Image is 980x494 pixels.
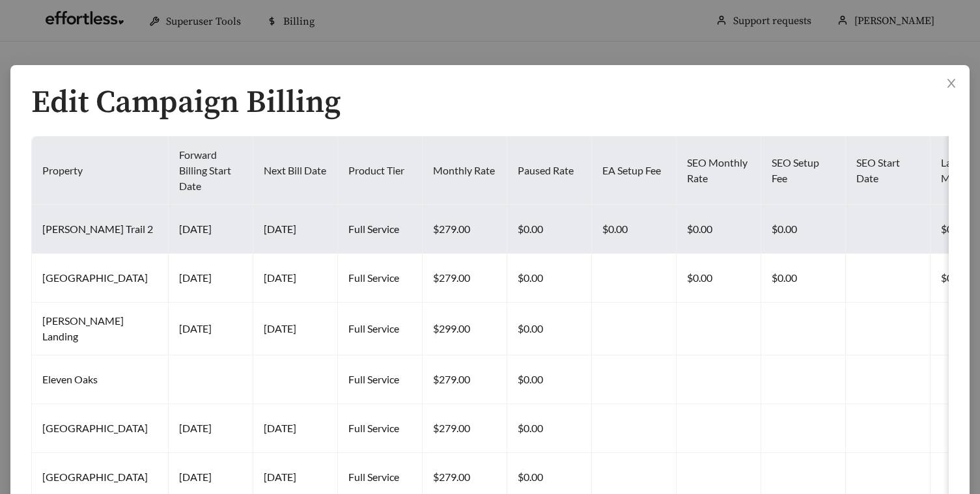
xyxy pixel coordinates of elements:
h1: Edit Campaign Billing [31,86,949,120]
td: [DATE] [253,205,338,254]
td: Eleven Oaks [32,355,169,404]
td: [DATE] [253,303,338,355]
td: $0.00 [507,355,592,404]
td: [DATE] [169,205,253,254]
td: $0.00 [507,303,592,355]
td: [PERSON_NAME] Landing [32,303,169,355]
td: Full Service [338,303,423,355]
td: $279.00 [423,205,507,254]
button: Close [933,65,970,102]
td: $279.00 [423,254,507,303]
th: Monthly Rate [423,137,507,205]
th: Paused Rate [507,137,592,205]
td: Full Service [338,254,423,303]
th: SEO Start Date [846,137,931,205]
th: Property [32,137,169,205]
td: $0.00 [677,205,761,254]
th: SEO Monthly Rate [677,137,761,205]
th: Next Bill Date [253,137,338,205]
td: [DATE] [253,404,338,453]
th: EA Setup Fee [592,137,677,205]
th: SEO Setup Fee [761,137,846,205]
td: $279.00 [423,355,507,404]
td: [DATE] [169,254,253,303]
td: $0.00 [507,254,592,303]
td: $0.00 [592,205,677,254]
td: [GEOGRAPHIC_DATA] [32,404,169,453]
span: close [945,77,957,89]
td: $0.00 [507,404,592,453]
td: Full Service [338,404,423,453]
td: [DATE] [253,254,338,303]
td: [GEOGRAPHIC_DATA] [32,254,169,303]
td: $299.00 [423,303,507,355]
th: Product Tier [338,137,423,205]
td: $0.00 [677,254,761,303]
td: $0.00 [761,205,846,254]
td: Full Service [338,355,423,404]
td: $0.00 [761,254,846,303]
td: Full Service [338,205,423,254]
td: [PERSON_NAME] Trail 2 [32,205,169,254]
td: [DATE] [169,303,253,355]
td: $0.00 [507,205,592,254]
td: [DATE] [169,404,253,453]
th: Forward Billing Start Date [169,137,253,205]
td: $279.00 [423,404,507,453]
